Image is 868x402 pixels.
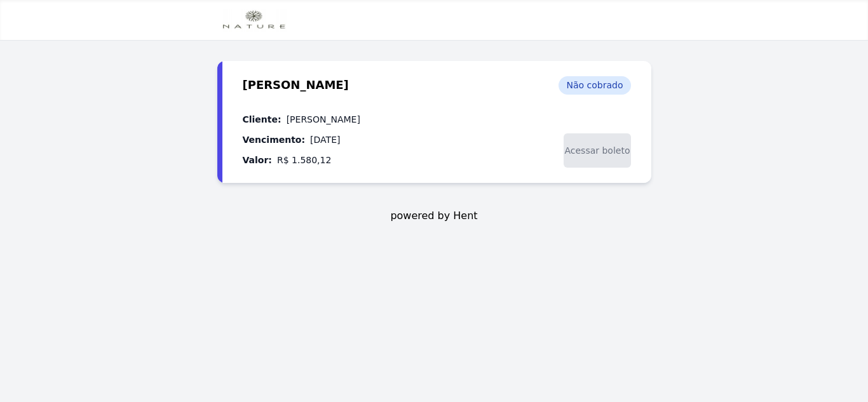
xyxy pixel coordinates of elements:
[310,132,340,147] dd: [DATE]
[277,152,331,168] dd: R$ 1.580,12
[243,132,306,147] dt: Vencimento:
[559,76,630,95] div: Não cobrado
[390,208,477,224] span: powered by Hent
[243,112,281,127] dt: Cliente:
[243,152,272,168] dt: Valor:
[287,112,360,127] dd: [PERSON_NAME]
[243,76,349,97] span: [PERSON_NAME]
[222,9,288,32] img: LOGO%20HILDEGARDO.jpg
